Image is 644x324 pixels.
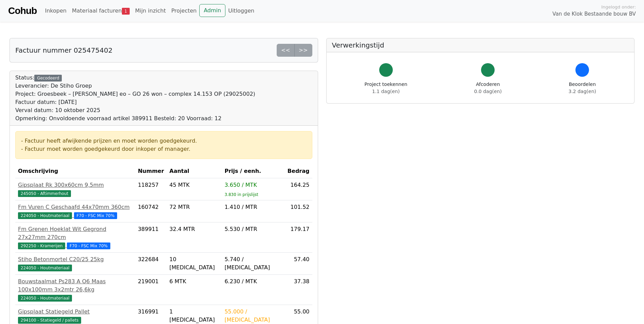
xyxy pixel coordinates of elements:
div: 6 MTK [169,277,219,286]
span: 245050 - Aftimmerhout [18,190,71,197]
td: 219001 [135,275,167,305]
a: Materiaal facturen1 [69,4,132,18]
span: Van de Klok Bestaande bouw BV [552,10,636,18]
div: 6.230 / MTK [224,277,282,286]
a: Bouwstaalmat Ps283 A O6 Maas 100x100mm 3x2mtr 26,6kg224050 - Houtmateriaal [18,277,132,302]
a: Inkopen [42,4,69,18]
span: 224050 - Houtmateriaal [18,295,72,302]
a: Fm Grenen Hoeklat Wit Gegrond 27x27mm 270cm292250 - Kramerijen F70 - FSC Mix 70% [18,225,132,250]
a: Gipsplaat Statiegeld Pallet294100 - Statiegeld / pallets [18,308,132,324]
span: F70 - FSC Mix 70% [67,242,110,249]
a: Fm Vuren C Geschaafd 44x70mm 360cm224050 - Houtmateriaal F70 - FSC Mix 70% [18,203,132,219]
td: 101.52 [285,200,312,222]
a: Admin [199,4,225,17]
span: 1 [122,8,130,15]
td: 160742 [135,200,167,222]
th: Omschrijving [15,164,135,178]
div: Factuur datum: [DATE] [15,98,255,106]
td: 37.38 [285,275,312,305]
div: Project: Groesbeek – [PERSON_NAME] eo – GO 26 won – complex 14.153 OP (29025002) [15,90,255,98]
div: Fm Grenen Hoeklat Wit Gegrond 27x27mm 270cm [18,225,132,241]
div: 45 MTK [169,181,219,189]
td: 57.40 [285,253,312,275]
th: Bedrag [285,164,312,178]
div: 72 MTR [169,203,219,211]
div: 1.410 / MTR [224,203,282,211]
h5: Factuur nummer 025475402 [15,46,112,54]
div: Verval datum: 10 oktober 2025 [15,106,255,114]
div: Gipsplaat Rk 300x60cm 9,5mm [18,181,132,189]
div: - Factuur heeft afwijkende prijzen en moet worden goedgekeurd. [21,137,307,145]
div: 10 [MEDICAL_DATA] [169,255,219,272]
a: Cohub [8,3,37,19]
th: Prijs / eenh. [222,164,284,178]
span: 3.2 dag(en) [569,89,596,94]
div: Status: [15,74,255,123]
div: Bouwstaalmat Ps283 A O6 Maas 100x100mm 3x2mtr 26,6kg [18,277,132,294]
sub: 3.830 in prijslijst [224,192,258,197]
div: 5.740 / [MEDICAL_DATA] [224,255,282,272]
a: Mijn inzicht [132,4,169,18]
span: 294100 - Statiegeld / pallets [18,317,81,324]
span: F70 - FSC Mix 70% [74,212,117,219]
div: Afcoderen [474,81,502,95]
div: Gecodeerd [34,75,62,82]
div: Opmerking: Onvoldoende voorraad artikel 389911 Besteld: 20 Voorraad: 12 [15,114,255,123]
div: 5.530 / MTR [224,225,282,233]
div: Project toekennen [365,81,407,95]
a: Uitloggen [225,4,257,18]
div: 1 [MEDICAL_DATA] [169,308,219,324]
a: Projecten [168,4,199,18]
td: 179.17 [285,222,312,253]
h5: Verwerkingstijd [332,41,629,49]
span: Ingelogd onder: [601,4,636,10]
th: Nummer [135,164,167,178]
a: Stiho Betonmortel C20/25 25kg224050 - Houtmateriaal [18,255,132,272]
div: Beoordelen [569,81,596,95]
td: 118257 [135,178,167,200]
div: Stiho Betonmortel C20/25 25kg [18,255,132,264]
th: Aantal [167,164,222,178]
span: 224050 - Houtmateriaal [18,265,72,271]
td: 389911 [135,222,167,253]
a: Gipsplaat Rk 300x60cm 9,5mm245050 - Aftimmerhout [18,181,132,197]
span: 292250 - Kramerijen [18,242,65,249]
div: Leverancier: De Stiho Groep [15,82,255,90]
div: - Factuur moet worden goedgekeurd door inkoper of manager. [21,145,307,153]
span: 0.0 dag(en) [474,89,502,94]
span: 1.1 dag(en) [372,89,400,94]
td: 322684 [135,253,167,275]
div: Fm Vuren C Geschaafd 44x70mm 360cm [18,203,132,211]
div: 3.650 / MTK [224,181,282,189]
div: Gipsplaat Statiegeld Pallet [18,308,132,316]
td: 164.25 [285,178,312,200]
span: 224050 - Houtmateriaal [18,212,72,219]
div: 55.000 / [MEDICAL_DATA] [224,308,282,324]
div: 32.4 MTR [169,225,219,233]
